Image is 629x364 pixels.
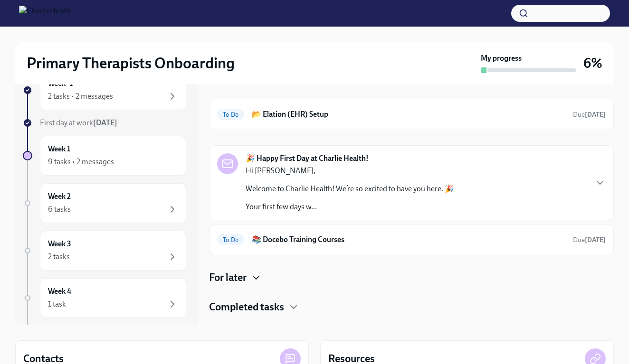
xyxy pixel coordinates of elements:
[583,55,602,72] h3: 6%
[23,183,186,223] a: Week 26 tasks
[19,6,72,21] img: CharlieHealth
[585,236,606,244] strong: [DATE]
[246,166,454,176] p: Hi [PERSON_NAME],
[48,252,70,262] div: 2 tasks
[246,202,454,212] p: Your first few days w...
[48,144,70,154] h6: Week 1
[585,111,606,119] strong: [DATE]
[48,157,114,167] div: 9 tasks • 2 messages
[209,271,614,285] div: For later
[252,109,565,120] h6: 📂 Elation (EHR) Setup
[48,204,71,215] div: 6 tasks
[209,300,614,314] div: Completed tasks
[573,111,606,119] span: Due
[48,91,113,102] div: 2 tasks • 2 messages
[23,118,186,128] a: First day at work[DATE]
[246,184,454,194] p: Welcome to Charlie Health! We’re so excited to have you here. 🎉
[217,111,244,118] span: To Do
[481,53,522,64] strong: My progress
[209,271,247,285] h4: For later
[48,299,66,309] div: 1 task
[252,234,565,245] h6: 📚 Docebo Training Courses
[93,118,117,127] strong: [DATE]
[40,118,117,127] span: First day at work
[217,236,244,243] span: To Do
[217,232,606,247] a: To Do📚 Docebo Training CoursesDue[DATE]
[217,107,606,122] a: To Do📂 Elation (EHR) SetupDue[DATE]
[573,235,606,244] span: August 26th, 2025 09:00
[23,136,186,176] a: Week 19 tasks • 2 messages
[48,239,71,249] h6: Week 3
[48,191,71,202] h6: Week 2
[573,236,606,244] span: Due
[23,70,186,110] a: Week -12 tasks • 2 messages
[209,300,284,314] h4: Completed tasks
[573,110,606,119] span: August 15th, 2025 09:00
[27,54,235,73] h2: Primary Therapists Onboarding
[48,286,71,297] h6: Week 4
[246,153,369,164] strong: 🎉 Happy First Day at Charlie Health!
[23,231,186,271] a: Week 32 tasks
[23,278,186,318] a: Week 41 task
